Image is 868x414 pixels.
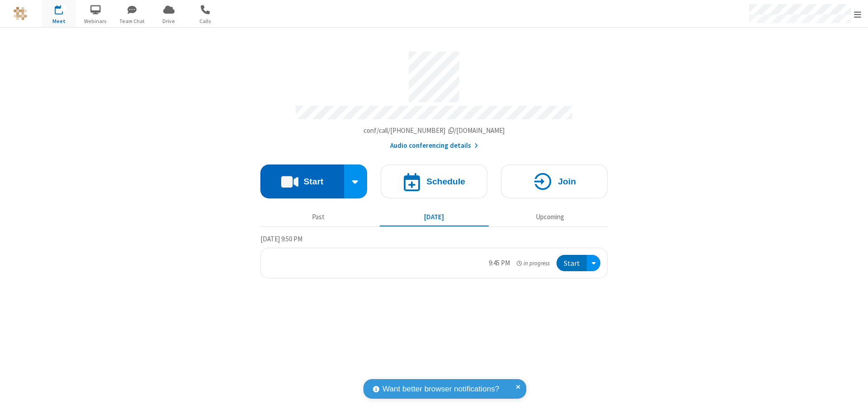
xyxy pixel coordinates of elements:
[382,383,499,395] span: Want better browser notifications?
[363,126,505,135] span: Copy my meeting room link
[260,234,608,279] section: Today's Meetings
[558,177,576,186] h4: Join
[426,177,465,186] h4: Schedule
[380,208,489,226] button: [DATE]
[61,5,67,12] div: 1
[152,17,186,25] span: Drive
[260,235,302,243] span: [DATE] 9:50 PM
[587,255,600,272] div: Open menu
[344,165,368,198] div: Start conference options
[501,165,608,198] button: Join
[260,45,608,151] section: Account details
[390,141,478,151] button: Audio conferencing details
[489,258,510,268] div: 9:45 PM
[189,17,222,25] span: Calls
[495,208,604,226] button: Upcoming
[260,165,344,198] button: Start
[381,165,487,198] button: Schedule
[303,177,323,186] h4: Start
[264,208,373,226] button: Past
[363,126,505,136] button: Copy my meeting room linkCopy my meeting room link
[517,259,550,268] em: in progress
[14,7,27,20] img: QA Selenium DO NOT DELETE OR CHANGE
[79,17,113,25] span: Webinars
[115,17,149,25] span: Team Chat
[42,17,76,25] span: Meet
[557,255,587,272] button: Start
